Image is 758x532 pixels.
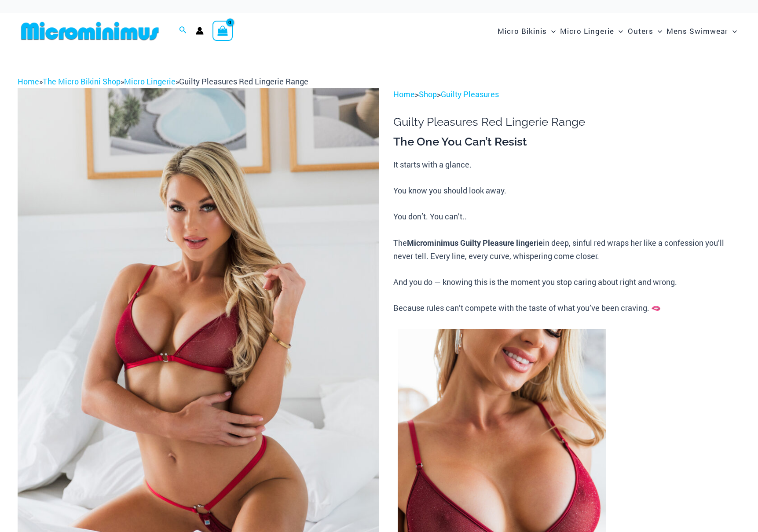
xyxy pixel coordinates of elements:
a: Home [393,89,415,99]
h3: The One You Can’t Resist [393,135,740,149]
a: Micro Lingerie [124,76,176,87]
span: Menu Toggle [547,20,556,42]
nav: Site Navigation [494,16,740,46]
a: OutersMenu ToggleMenu Toggle [626,18,664,44]
a: Micro BikinisMenu ToggleMenu Toggle [495,18,558,44]
a: Guilty Pleasures [441,89,499,99]
span: Menu Toggle [614,20,623,42]
span: Outers [628,20,653,42]
span: Menu Toggle [653,20,662,42]
a: Home [18,76,39,87]
a: The Micro Bikini Shop [43,76,121,87]
b: Microminimus Guilty Pleasure lingerie [407,237,543,248]
span: Micro Bikinis [498,20,547,42]
a: Micro LingerieMenu ToggleMenu Toggle [558,18,625,44]
a: Search icon link [179,25,187,36]
span: Micro Lingerie [560,20,614,42]
a: Mens SwimwearMenu ToggleMenu Toggle [664,18,739,44]
a: Shop [419,89,437,99]
img: MM SHOP LOGO FLAT [18,21,162,41]
a: View Shopping Cart, empty [212,21,233,41]
h1: Guilty Pleasures Red Lingerie Range [393,115,740,129]
p: It starts with a glance. You know you should look away. You don’t. You can’t.. The in deep, sinfu... [393,158,740,315]
span: Menu Toggle [728,20,737,42]
span: Guilty Pleasures Red Lingerie Range [179,76,308,87]
p: > > [393,88,740,101]
span: Mens Swimwear [666,20,728,42]
span: » » » [18,76,308,87]
a: Account icon link [196,27,204,35]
